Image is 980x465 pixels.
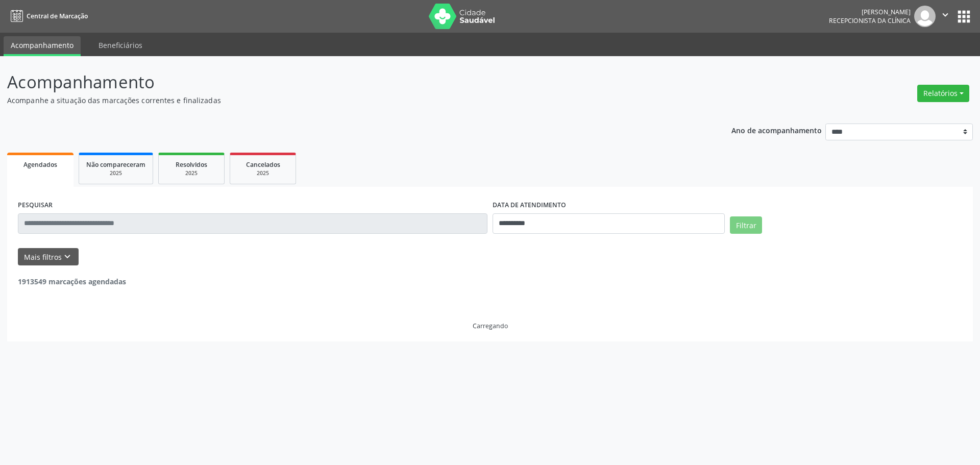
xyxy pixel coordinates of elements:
p: Ano de acompanhamento [731,124,822,136]
span: Recepcionista da clínica [829,16,911,25]
span: Agendados [23,160,57,169]
i: keyboard_arrow_down [62,251,73,262]
div: [PERSON_NAME] [829,8,911,16]
span: Central de Marcação [27,12,88,20]
button: Mais filtroskeyboard_arrow_down [18,248,79,266]
label: DATA DE ATENDIMENTO [493,198,566,213]
span: Cancelados [246,160,280,169]
div: 2025 [86,169,145,177]
p: Acompanhamento [7,69,683,95]
div: 2025 [166,169,217,177]
div: 2025 [237,169,288,177]
a: Acompanhamento [4,36,81,56]
i:  [940,9,951,20]
p: Acompanhe a situação das marcações correntes e finalizadas [7,95,683,106]
a: Central de Marcação [7,8,88,25]
button: apps [955,8,973,26]
img: img [914,6,936,27]
span: Não compareceram [86,160,145,169]
label: PESQUISAR [18,198,53,213]
strong: 1913549 marcações agendadas [18,277,126,286]
button: Filtrar [730,216,762,234]
button: Relatórios [917,85,969,102]
button:  [936,6,955,27]
span: Resolvidos [176,160,207,169]
a: Beneficiários [91,36,150,54]
div: Carregando [473,322,508,330]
